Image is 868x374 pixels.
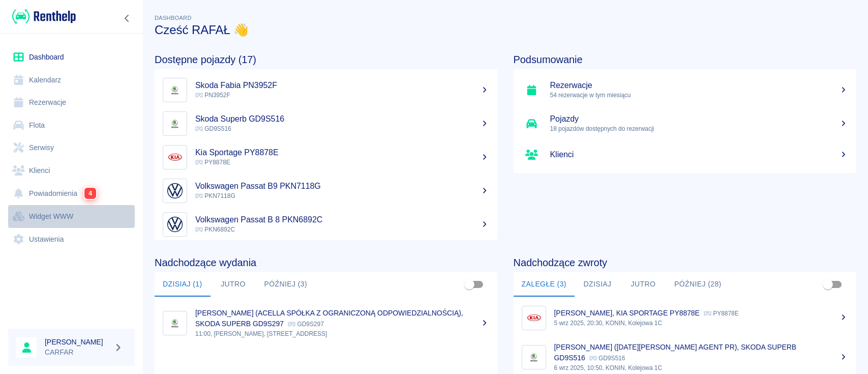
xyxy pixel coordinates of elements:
[554,319,848,328] p: 5 wrz 2025, 20:30, KONIN, Kolejowa 1C
[8,46,135,69] a: Dashboard
[550,80,848,91] h5: Rezerwacje
[550,150,848,160] h5: Klienci
[554,363,848,372] p: 6 wrz 2025, 10:50, KONIN, Kolejowa 1C
[524,308,544,328] img: Image
[8,114,135,137] a: Flota
[195,148,489,158] h5: Kia Sportage PY8878E
[550,91,848,100] p: 54 rezerwacje w tym miesiącu
[155,140,497,174] a: ImageKia Sportage PY8878E PY8878E
[84,187,97,199] span: 4
[165,114,185,133] img: Image
[589,355,625,362] p: GD9S516
[155,256,497,269] h4: Nadchodzące wydania
[195,181,489,191] h5: Volkswagen Passat B9 PKN7118G
[195,125,231,132] span: GD9S516
[211,272,256,297] button: Jutro
[514,107,856,140] a: Pojazdy18 pojazdów dostępnych do rezerwacji
[155,107,497,140] a: ImageSkoda Superb GD9S516 GD9S516
[554,343,797,362] p: [PERSON_NAME] ([DATE][PERSON_NAME] AGENT PR), SKODA SUPERB GD9S516
[704,310,739,317] p: PY8878E
[8,159,135,182] a: Klienci
[514,73,856,107] a: Rezerwacje54 rezerwacje w tym miesiącu
[195,114,489,124] h5: Skoda Superb GD9S516
[8,228,135,251] a: Ustawienia
[550,124,848,133] p: 18 pojazdów dostępnych do rezerwacji
[195,309,463,328] p: [PERSON_NAME] (ACELLA SPÓŁKA Z OGRANICZONĄ ODPOWIEDZIALNOŚCIĄ), SKODA SUPERB GD9S297
[514,301,856,335] a: Image[PERSON_NAME], KIA SPORTAGE PY8878E PY8878E5 wrz 2025, 20:30, KONIN, Kolejowa 1C
[818,275,837,294] span: Pokaż przypisane tylko do mnie
[155,208,497,241] a: ImageVolkswagen Passat B 8 PKN6892C PKN6892C
[155,23,856,37] h3: Cześć RAFAŁ 👋
[8,136,135,159] a: Serwisy
[514,140,856,169] a: Klienci
[554,309,700,317] p: [PERSON_NAME], KIA SPORTAGE PY8878E
[8,91,135,114] a: Rezerwacje
[165,215,185,234] img: Image
[45,347,110,358] p: CARFAR
[256,272,316,297] button: Później (3)
[195,329,489,338] p: 11:00, [PERSON_NAME], [STREET_ADDRESS]
[165,313,185,333] img: Image
[620,272,666,297] button: Jutro
[8,8,76,25] a: Renthelp logo
[8,182,135,205] a: Powiadomienia4
[195,192,235,199] span: PKN7118G
[514,272,575,297] button: Zaległe (3)
[195,92,230,99] span: PN3952F
[155,272,211,297] button: Dzisiaj (1)
[195,159,230,166] span: PY8878E
[8,205,135,228] a: Widget WWW
[575,272,620,297] button: Dzisiaj
[288,321,324,328] p: GD9S297
[195,215,489,225] h5: Volkswagen Passat B 8 PKN6892C
[155,301,497,346] a: Image[PERSON_NAME] (ACELLA SPÓŁKA Z OGRANICZONĄ ODPOWIEDZIALNOŚCIĄ), SKODA SUPERB GD9S297 GD9S297...
[45,337,110,347] h6: [PERSON_NAME]
[514,256,856,269] h4: Nadchodzące zwroty
[666,272,730,297] button: Później (28)
[165,181,185,200] img: Image
[155,73,497,107] a: ImageSkoda Fabia PN3952F PN3952F
[460,275,479,294] span: Pokaż przypisane tylko do mnie
[155,174,497,208] a: ImageVolkswagen Passat B9 PKN7118G PKN7118G
[155,53,497,66] h4: Dostępne pojazdy (17)
[119,12,135,25] button: Zwiń nawigację
[12,8,76,25] img: Renthelp logo
[155,15,192,21] span: Dashboard
[8,69,135,92] a: Kalendarz
[195,226,235,233] span: PKN6892C
[524,348,544,367] img: Image
[514,53,856,66] h4: Podsumowanie
[550,114,848,124] h5: Pojazdy
[165,148,185,167] img: Image
[165,80,185,100] img: Image
[195,80,489,91] h5: Skoda Fabia PN3952F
